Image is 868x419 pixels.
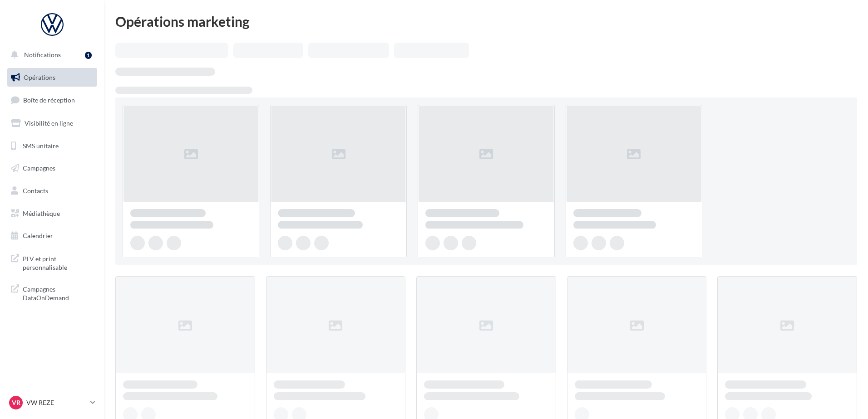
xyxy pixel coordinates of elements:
[5,90,99,110] a: Boîte de réception
[23,209,60,217] span: Médiathèque
[23,141,59,149] span: SMS unitaire
[23,164,55,172] span: Campagnes
[26,398,87,407] p: VW REZE
[5,249,99,276] a: PLV et print personnalisable
[5,226,99,245] a: Calendrier
[5,204,99,223] a: Médiathèque
[12,398,20,407] span: VR
[85,52,92,59] div: 1
[23,283,94,302] span: Campagnes DataOnDemand
[5,181,99,200] a: Contacts
[23,96,75,104] span: Boîte de réception
[5,45,95,64] button: Notifications 1
[5,114,99,133] a: Visibilité en ligne
[115,15,857,28] div: Opérations marketing
[5,136,99,156] a: SMS unitaire
[23,253,94,272] span: PLV et print personnalisable
[5,68,99,87] a: Opérations
[25,119,73,127] span: Visibilité en ligne
[24,51,61,58] span: Notifications
[23,232,53,239] span: Calendrier
[5,159,99,178] a: Campagnes
[24,73,55,81] span: Opérations
[7,394,97,411] a: VR VW REZE
[5,279,99,306] a: Campagnes DataOnDemand
[23,187,48,195] span: Contacts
